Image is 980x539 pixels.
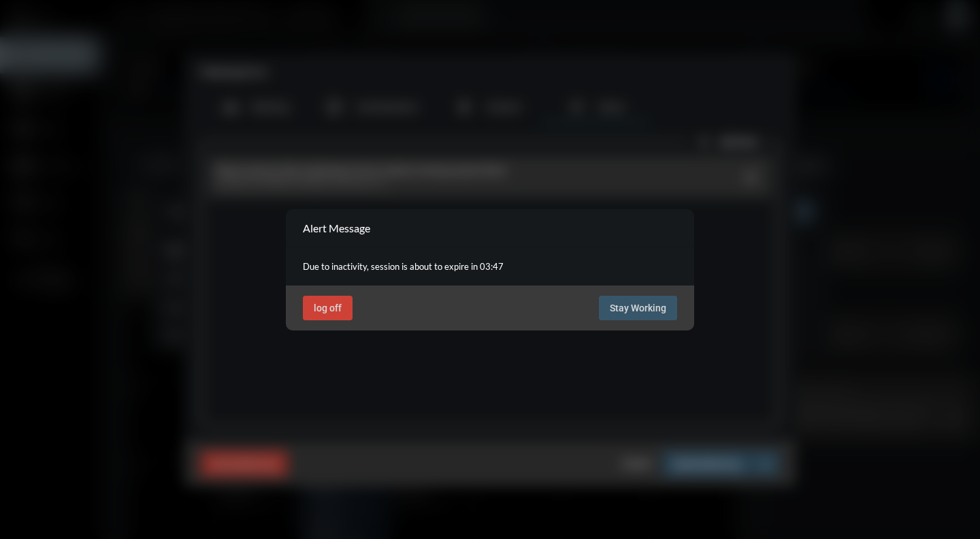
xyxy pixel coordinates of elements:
button: Stay Working [599,296,677,320]
p: Due to inactivity, session is about to expire in 03:47 [303,261,677,272]
button: log off [303,296,353,320]
span: Stay Working [610,303,666,313]
span: log off [314,303,342,313]
h2: Alert Message [303,221,370,234]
